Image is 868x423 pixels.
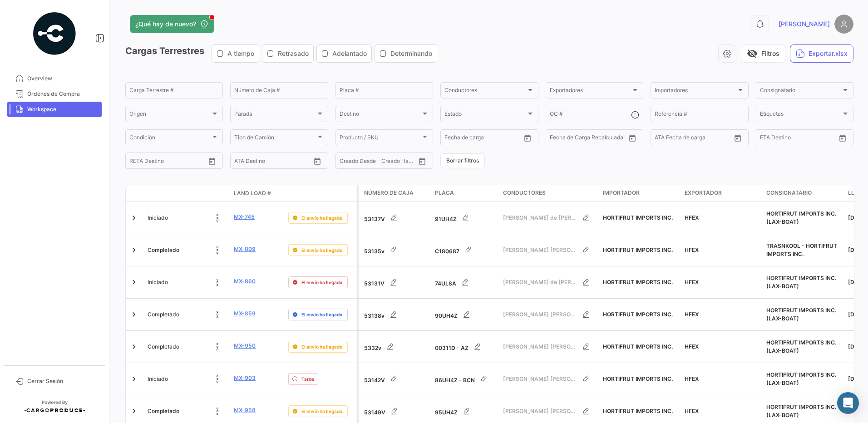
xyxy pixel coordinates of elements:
[364,241,428,259] div: 53135v
[125,44,440,63] h3: Cargas Terrestres
[503,189,546,197] span: Conductores
[837,392,859,414] div: Abrir Intercom Messenger
[340,112,421,118] span: Destino
[499,185,599,202] datatable-header-cell: Conductores
[144,190,230,197] datatable-header-cell: Estado
[766,189,812,197] span: Consignatario
[435,402,496,420] div: 95UH4Z
[435,241,496,259] div: C180687
[766,307,836,322] span: HORTIFRUT IMPORTS INC. (LAX-BOAT)
[603,375,673,382] span: HORTIFRUT IMPORTS INC.
[364,189,414,197] span: Número de Caja
[234,374,256,382] a: MX-903
[662,136,698,142] input: ATA Hasta
[7,71,102,86] a: Overview
[285,190,357,197] datatable-header-cell: Delay Status
[444,112,526,118] span: Estado
[340,159,340,165] input: Creado Desde
[741,44,785,63] button: visibility_offFiltros
[503,375,577,383] span: [PERSON_NAME] [PERSON_NAME]
[332,49,367,58] span: Adelantado
[503,310,577,319] span: [PERSON_NAME] [PERSON_NAME]
[435,189,454,197] span: Placa
[311,154,324,168] button: Open calendar
[301,375,314,383] span: Tarde
[503,343,577,351] span: [PERSON_NAME] [PERSON_NAME]
[626,131,639,145] button: Open calendar
[317,45,371,62] button: Adelantado
[685,246,699,253] span: HFEX
[685,343,699,350] span: HFEX
[685,375,699,382] span: HFEX
[603,408,673,414] span: HORTIFRUT IMPORTS INC.
[278,49,309,58] span: Retrasado
[685,189,722,197] span: Exportador
[731,131,745,145] button: Open calendar
[148,343,179,351] span: Completado
[603,214,673,221] span: HORTIFRUT IMPORTS INC.
[230,186,285,201] datatable-header-cell: Land Load #
[301,279,344,286] span: El envío ha llegado.
[364,402,428,420] div: 53149V
[130,15,214,33] button: ¿Qué hay de nuevo?
[234,406,256,414] a: MX-958
[340,136,421,142] span: Producto / SKU
[444,89,526,95] span: Conductores
[375,45,437,62] button: Determinando
[148,407,179,415] span: Completado
[148,278,168,286] span: Iniciado
[129,278,138,287] a: Expand/Collapse Row
[766,339,836,354] span: HORTIFRUT IMPORTS INC. (LAX-BOAT)
[766,242,837,257] span: TRASNKOOL - HORTIFRUT IMPORTS INC.
[747,48,758,59] span: visibility_off
[435,370,496,388] div: 86UH4Z - BCN
[503,278,577,286] span: [PERSON_NAME] de [PERSON_NAME]
[129,407,138,416] a: Expand/Collapse Row
[27,90,98,98] span: Órdenes de Compra
[301,246,344,254] span: El envío ha llegado.
[440,153,485,168] button: Borrar filtros
[129,310,138,319] a: Expand/Collapse Row
[834,15,853,34] img: placeholder-user.png
[129,246,138,255] a: Expand/Collapse Row
[32,11,77,56] img: powered-by.png
[205,154,219,168] button: Open calendar
[763,185,844,202] datatable-header-cell: Consignatario
[364,305,428,324] div: 53138v
[503,407,577,415] span: [PERSON_NAME] [PERSON_NAME]
[129,213,138,222] a: Expand/Collapse Row
[435,338,496,356] div: 00311D - AZ
[301,343,344,350] span: El envío ha llegado.
[148,375,168,383] span: Iniciado
[364,209,428,227] div: 53137V
[435,209,496,227] div: 91UH4Z
[390,49,432,58] span: Determinando
[557,136,593,142] input: Hasta
[148,246,179,254] span: Completado
[603,189,640,197] span: Importador
[603,246,673,253] span: HORTIFRUT IMPORTS INC.
[836,131,849,145] button: Open calendar
[234,189,271,197] span: Land Load #
[685,279,699,285] span: HFEX
[148,310,179,319] span: Completado
[301,311,344,318] span: El envío ha llegado.
[655,136,656,142] input: ATA Desde
[242,159,278,165] input: ATA Hasta
[364,338,428,356] div: 5332v
[27,74,98,83] span: Overview
[655,89,736,95] span: Importadores
[262,45,313,62] button: Retrasado
[685,408,699,414] span: HFEX
[129,342,138,351] a: Expand/Collapse Row
[135,20,196,29] span: ¿Qué hay de nuevo?
[129,374,138,384] a: Expand/Collapse Row
[234,245,256,253] a: MX-809
[503,214,577,222] span: [PERSON_NAME] de [PERSON_NAME]
[779,20,830,29] span: [PERSON_NAME]
[301,214,344,221] span: El envío ha llegado.
[234,342,256,350] a: MX-950
[603,343,673,350] span: HORTIFRUT IMPORTS INC.
[27,105,98,113] span: Workspace
[7,102,102,117] a: Workspace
